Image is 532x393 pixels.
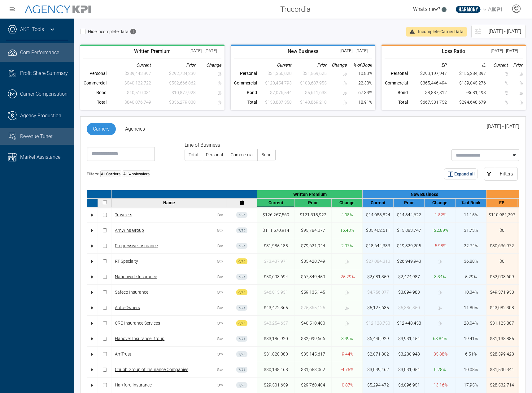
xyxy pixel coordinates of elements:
[301,258,325,265] div: $85,428,749
[398,351,420,357] div: $3,230,948
[264,320,288,326] div: Carrier data is incomplete for the selected timeframe.
[115,367,188,372] a: Chubb Group of Insurance Companies
[292,97,326,107] td: Carrier data is incomplete for the selected timeframe.
[434,243,446,249] div: -5.98%
[347,80,372,86] div: 22.30%
[80,29,129,34] label: Hide incomplete data
[301,243,325,249] div: $79,621,944
[464,289,478,296] div: 10.34%
[90,209,95,220] div: •
[508,88,523,97] td: Carrier data is incomplete for the selected timeframe.
[288,48,318,55] h3: Reported by Carriers
[107,69,151,78] td: Carrier data is incomplete for the selected timeframe.
[395,200,423,205] div: Prior
[347,70,372,77] div: 10.83%
[464,212,478,218] div: 11.15%
[292,62,326,69] th: Prior
[236,305,247,311] div: Auto-Owners last reported in Jul
[296,200,330,205] div: Prior
[236,274,247,280] div: Nationwide Insurance last reported in Jul
[20,133,52,140] span: Revenue Tuner
[406,27,467,37] div: Incomplete carrier data in your selected period will lead to unexpected prior values and % change...
[292,78,326,88] td: Carrier data is incomplete for the selected timeframe.
[151,97,196,107] td: Carrier data is incomplete for the selected timeframe.
[227,149,257,161] label: Commercial
[301,304,325,311] div: Carrier data is incomplete for the selected timeframe.
[217,274,223,280] span: Core carrier
[486,88,508,97] td: Carrier data is incomplete for the selected timeframe.
[90,318,95,329] div: •
[115,336,164,341] a: Hanover Insurance Group
[327,97,347,107] td: Carrier data is incomplete for the selected timeframe.
[447,78,486,88] td: $139,045,276
[20,112,61,119] span: Agency Production
[217,212,223,218] span: Core carrier
[447,62,486,69] th: IL
[236,320,247,326] div: CRC Insurance Services last reported in Jun
[491,48,518,54] div: [DATE] - [DATE]
[327,78,347,88] td: Carrier data is incomplete for the selected timeframe.
[484,167,518,181] button: Filters
[264,289,288,296] div: Carrier data is incomplete for the selected timeframe.
[426,200,454,205] div: Change
[366,243,390,249] div: $18,644,383
[196,62,222,69] th: Change
[90,349,95,360] div: •
[259,200,293,205] div: Current
[130,28,136,35] span: Hides carriers with missing data for the selected timeframe.
[217,289,223,296] span: Core carrier
[398,366,420,373] div: $3,031,054
[464,227,478,234] div: 31.73%
[364,200,392,205] div: Current
[442,48,465,55] h3: Reported by Carrier
[151,69,196,78] td: Carrier data is incomplete for the selected timeframe.
[408,97,447,107] td: $667,531,752
[499,258,504,265] div: $0
[185,149,202,161] label: Total
[90,271,95,282] div: •
[434,274,446,280] div: 8.34%
[397,212,421,218] div: $14,344,622
[83,69,107,78] th: Personal
[508,78,523,88] td: Carrier data is incomplete for the selected timeframe.
[134,48,171,55] h3: Reported by Carriers
[20,70,68,77] span: Profit Share Summary
[115,290,148,295] a: Safeco Insurance
[398,382,420,388] div: $6,096,951
[367,351,389,357] div: $2,071,802
[346,258,349,265] div: Carrier data is incomplete for the selected timeframe.
[490,304,514,311] div: $43,082,308
[115,274,157,279] a: Nationwide Insurance
[341,335,353,342] div: 3.39%
[107,88,151,97] td: Carrier data is incomplete for the selected timeframe.
[490,366,514,373] div: $31,590,341
[217,305,223,311] span: Core carrier
[444,168,478,179] button: Expand all
[464,304,478,311] div: 11.80%
[234,69,257,78] th: Personal
[264,274,288,280] div: $50,693,694
[327,69,347,78] td: Carrier data is incomplete for the selected timeframe.
[413,6,440,12] span: What's new?
[341,382,353,388] div: -0.87%
[408,62,447,69] th: EP
[236,382,247,388] div: Hartford Insurance last reported in Jul
[340,48,368,54] div: [DATE] - [DATE]
[234,97,257,107] th: Total
[489,212,515,218] div: $110,981,297
[434,212,446,218] div: -1.82%
[488,200,516,205] div: EP
[464,366,478,373] div: 10.08%
[367,382,389,388] div: $5,294,472
[499,227,504,234] div: $0
[438,289,442,296] div: Carrier data is incomplete for the selected timeframe.
[385,69,408,78] th: Personal
[258,149,275,161] label: Bond
[339,274,355,280] div: -25.29%
[341,351,353,357] div: -9.44%
[185,141,276,149] legend: Line of Business
[490,351,514,357] div: $28,399,423
[487,123,519,141] div: [DATE] - [DATE]
[196,78,222,88] td: Carrier data is incomplete for the selected timeframe.
[90,287,95,298] div: •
